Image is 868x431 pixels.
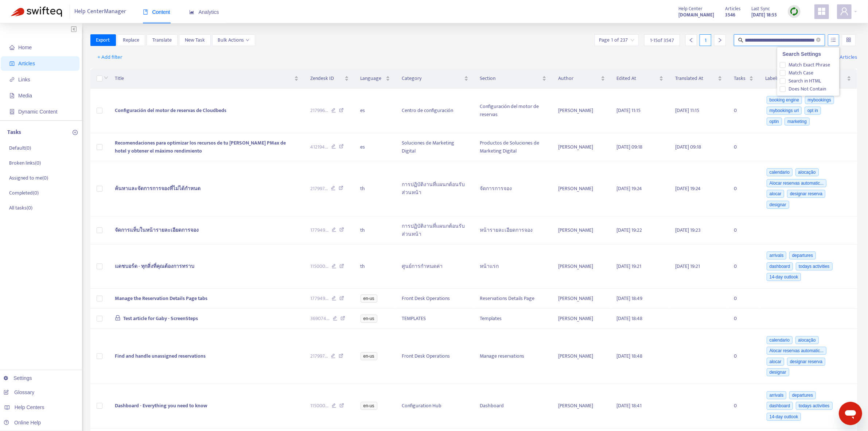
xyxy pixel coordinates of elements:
[650,36,674,44] span: 1 - 15 of 3547
[212,34,255,46] button: Bulk Actionsdown
[552,133,611,161] td: [PERSON_NAME]
[790,7,799,16] img: sync.dc5367851b00ba804db3.png
[789,391,816,399] span: departures
[361,352,377,360] span: en-us
[611,69,670,89] th: Edited At
[18,93,32,99] span: Media
[786,77,824,85] span: Search in HTML
[767,201,789,209] span: designar
[725,5,740,13] span: Articles
[816,38,821,42] span: close-circle
[396,245,474,289] td: ศูนย์การกำหนดค่า
[767,402,793,410] span: dashboard
[767,118,782,126] span: optin
[786,69,816,77] span: Match Case
[4,420,41,426] a: Online Help
[396,384,474,428] td: Configuration Hub
[767,391,787,399] span: arrivals
[552,69,611,89] th: Author
[728,289,759,309] td: 0
[700,34,711,46] div: 1
[474,329,552,384] td: Manage reservations
[558,74,599,82] span: Author
[767,358,785,366] span: alocar
[9,45,15,50] span: home
[678,11,714,19] a: [DOMAIN_NAME]
[402,74,462,82] span: Category
[355,133,396,161] td: es
[9,189,39,197] p: Completed ( 0 )
[805,107,821,115] span: opt in
[189,9,219,15] span: Analytics
[15,404,44,410] span: Help Centers
[355,216,396,245] td: th
[246,38,249,42] span: down
[396,216,474,245] td: การปฏิบัติงานที่แผนกต้อนรับส่วนหน้า
[786,61,833,69] span: Match Exact Phrase
[795,168,819,176] span: alocação
[767,96,802,104] span: booking engine
[115,315,121,321] span: lock
[617,184,642,193] span: [DATE] 19:24
[734,74,748,82] span: Tasks
[396,133,474,161] td: Soluciones de Marketing Digital
[617,74,658,82] span: Edited At
[355,161,396,216] td: th
[617,262,642,270] span: [DATE] 19:21
[474,216,552,245] td: หน้ารายละเอียดการจอง
[795,336,819,344] span: alocação
[669,69,728,89] th: Translated At
[678,5,702,13] span: Help Center
[675,106,699,115] span: [DATE] 11:15
[728,69,759,89] th: Tasks
[474,384,552,428] td: Dashboard
[115,294,207,303] span: Manage the Reservation Details Page tabs
[675,74,716,82] span: Translated At
[751,5,770,13] span: Last Sync
[355,69,396,89] th: Language
[4,389,34,395] a: Glossary
[396,289,474,309] td: Front Desk Operations
[310,185,328,193] span: 217997 ...
[552,329,611,384] td: [PERSON_NAME]
[9,204,32,212] p: All tasks ( 0 )
[689,38,694,43] span: left
[767,179,827,187] span: Alocar reservas automatic...
[310,107,328,115] span: 217996 ...
[474,289,552,309] td: Reservations Details Page
[767,190,785,198] span: alocar
[115,184,201,193] span: ค้นหาและจัดการการจองที่ไม่ได้กำหนด
[552,89,611,133] td: [PERSON_NAME]
[728,133,759,161] td: 0
[109,69,304,89] th: Title
[787,358,825,366] span: designar reserva
[552,161,611,216] td: [PERSON_NAME]
[617,401,642,410] span: [DATE] 18:41
[617,106,641,115] span: [DATE] 11:15
[396,329,474,384] td: Front Desk Operations
[90,34,116,46] button: Export
[361,315,377,323] span: en-us
[98,53,123,62] span: + Add filter
[75,5,126,19] span: Help Center Manager
[396,69,474,89] th: Category
[143,9,148,15] span: book
[4,375,32,381] a: Settings
[552,245,611,289] td: [PERSON_NAME]
[361,74,385,82] span: Language
[92,51,128,63] button: + Add filter
[767,273,801,281] span: 14-day outlook
[767,262,793,270] span: dashboard
[840,7,849,16] span: user
[123,36,139,44] span: Replace
[617,294,643,303] span: [DATE] 18:49
[115,352,206,360] span: Find and handle unassigned reservations
[396,161,474,216] td: การปฏิบัติงานที่แผนกต้อนรับส่วนหน้า
[675,262,700,270] span: [DATE] 19:21
[828,34,839,46] button: unordered-list
[361,402,377,410] span: en-us
[816,37,821,44] span: close-circle
[552,384,611,428] td: [PERSON_NAME]
[355,245,396,289] td: th
[396,309,474,329] td: TEMPLATES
